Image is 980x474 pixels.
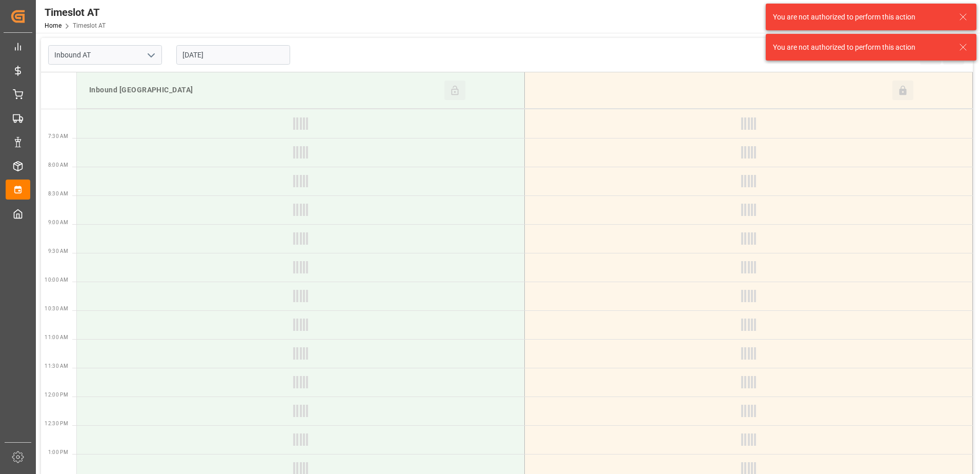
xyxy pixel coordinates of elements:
span: 1:00 PM [48,449,68,455]
input: Type to search/select [48,45,162,65]
a: Home [45,22,62,29]
span: 12:30 PM [45,421,68,426]
span: 9:00 AM [48,220,68,225]
div: You are not authorized to perform this action [773,12,949,23]
span: 7:30 AM [48,133,68,139]
input: DD-MM-YYYY [176,45,290,65]
span: 10:00 AM [45,277,68,283]
div: Timeslot AT [45,5,106,20]
span: 8:30 AM [48,191,68,196]
div: You are not authorized to perform this action [773,42,949,53]
span: 11:00 AM [45,334,68,340]
span: 9:30 AM [48,248,68,254]
span: 12:00 PM [45,392,68,398]
span: 11:30 AM [45,363,68,369]
span: 10:30 AM [45,306,68,311]
span: 8:00 AM [48,162,68,168]
div: Inbound [GEOGRAPHIC_DATA] [85,81,444,100]
button: open menu [143,47,158,63]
